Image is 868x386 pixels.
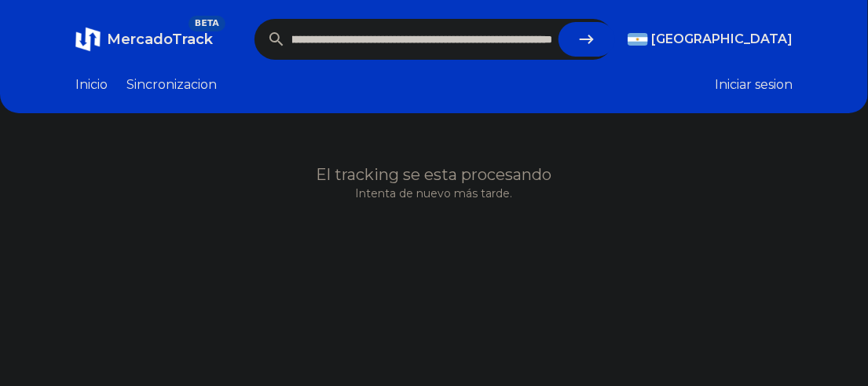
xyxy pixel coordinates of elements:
a: MercadoTrackBETA [75,27,213,52]
a: Inicio [75,75,108,94]
h1: El tracking se esta procesando [75,164,793,186]
span: [GEOGRAPHIC_DATA] [651,30,793,49]
p: Intenta de nuevo más tarde. [75,186,793,201]
img: MercadoTrack [75,27,101,52]
img: Argentina [628,33,648,46]
button: [GEOGRAPHIC_DATA] [628,30,793,49]
button: Iniciar sesion [715,75,793,94]
span: BETA [189,16,225,31]
a: Sincronizacion [126,75,217,94]
span: MercadoTrack [107,31,213,48]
